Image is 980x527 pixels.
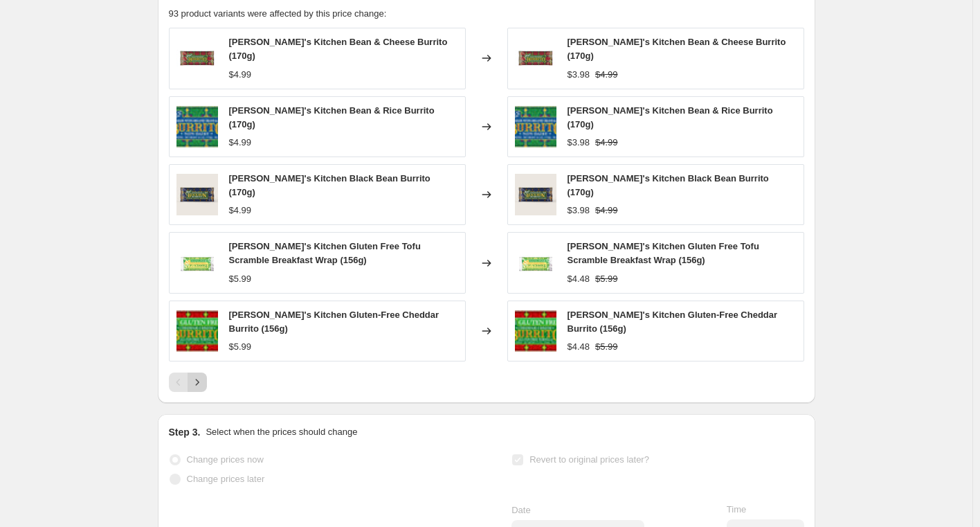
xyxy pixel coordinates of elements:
[169,373,207,392] nav: Pagination
[187,474,265,484] span: Change prices later
[229,241,421,265] span: [PERSON_NAME]'s Kitchen Gluten Free Tofu Scramble Breakfast Wrap (156g)
[568,68,590,82] div: $3.98
[169,425,201,439] h2: Step 3.
[568,241,759,265] span: [PERSON_NAME]'s Kitchen Gluten Free Tofu Scramble Breakfast Wrap (156g)
[176,310,218,352] img: 4227290353_3__00096_80x.jpg
[206,425,357,439] p: Select when the prices should change
[568,37,786,61] span: [PERSON_NAME]'s Kitchen Bean & Cheese Burrito (170g)
[595,272,618,286] strike: $5.99
[515,37,556,79] img: AmyBeanandCheeseBurrito_80x.jpg
[568,204,590,217] div: $3.98
[568,272,590,286] div: $4.48
[515,242,556,284] img: amy-tofu-scramble-wrap_80x.jpg
[176,174,218,215] img: 000073-705514-web3d-us-black-bean-veg-burrito-film-5-6-19_80x.jpg
[529,454,649,465] span: Revert to original prices later?
[229,272,252,286] div: $5.99
[176,106,218,148] img: amys-kitchen-bean-and-rice-burrito__48853_80x.jpg
[188,373,207,392] button: Next
[595,68,618,82] strike: $4.99
[229,173,430,197] span: [PERSON_NAME]'s Kitchen Black Bean Burrito (170g)
[568,105,773,129] span: [PERSON_NAME]'s Kitchen Bean & Rice Burrito (170g)
[568,340,590,354] div: $4.48
[568,310,778,334] span: [PERSON_NAME]'s Kitchen Gluten-Free Cheddar Burrito (156g)
[176,37,218,79] img: AmyBeanandCheeseBurrito_80x.jpg
[568,173,769,197] span: [PERSON_NAME]'s Kitchen Black Bean Burrito (170g)
[229,68,252,82] div: $4.99
[169,8,387,19] span: 93 product variants were affected by this price change:
[176,242,218,284] img: amy-tofu-scramble-wrap_80x.jpg
[568,136,590,150] div: $3.98
[515,174,556,215] img: 000073-705514-web3d-us-black-bean-veg-burrito-film-5-6-19_80x.jpg
[229,204,252,217] div: $4.99
[727,504,746,515] span: Time
[229,136,252,150] div: $4.99
[515,106,556,148] img: amys-kitchen-bean-and-rice-burrito__48853_80x.jpg
[229,310,439,334] span: [PERSON_NAME]'s Kitchen Gluten-Free Cheddar Burrito (156g)
[511,505,530,515] span: Date
[187,454,264,465] span: Change prices now
[229,37,448,61] span: [PERSON_NAME]'s Kitchen Bean & Cheese Burrito (170g)
[595,136,618,150] strike: $4.99
[515,310,556,352] img: 4227290353_3__00096_80x.jpg
[229,340,252,354] div: $5.99
[595,204,618,217] strike: $4.99
[229,105,435,129] span: [PERSON_NAME]'s Kitchen Bean & Rice Burrito (170g)
[595,340,618,354] strike: $5.99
